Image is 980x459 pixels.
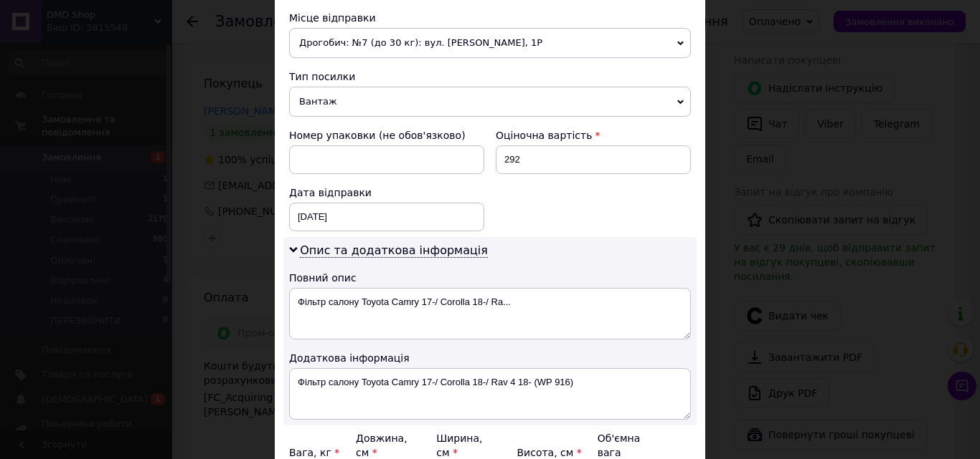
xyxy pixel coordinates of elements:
[289,28,691,58] span: Дрогобич: №7 (до 30 кг): вул. [PERSON_NAME], 1Р
[356,433,407,458] label: Довжина, см
[289,12,376,24] span: Місце відправки
[289,368,691,420] textarea: Фільтр салону Toyota Camry 17-/ Corolla 18-/ Rav 4 18- (WP 916)
[289,128,484,142] div: Номер упаковки (не обов'язково)
[436,433,482,458] label: Ширина, см
[289,447,339,458] label: Вага, кг
[289,271,691,285] div: Повний опис
[289,288,691,339] textarea: Фільтр салону Toyota Camry 17-/ Corolla 18-/ Ra...
[496,128,691,142] div: Оціночна вартість
[289,87,691,117] span: Вантаж
[289,351,691,365] div: Додаткова інформація
[517,447,581,458] label: Висота, см
[289,71,355,82] span: Тип посилки
[289,185,484,200] div: Дата відправки
[300,243,488,258] span: Опис та додаткова інформація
